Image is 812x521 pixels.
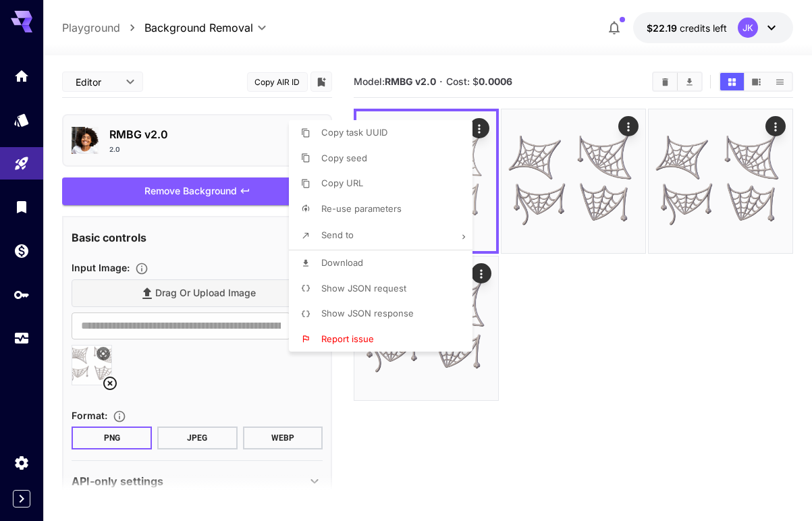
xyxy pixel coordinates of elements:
span: Copy task UUID [321,127,387,138]
span: Report issue [321,333,374,344]
span: Download [321,257,363,268]
span: Show JSON request [321,283,406,294]
span: Show JSON response [321,308,414,319]
span: Re-use parameters [321,203,402,214]
span: Send to [321,229,354,240]
span: Copy URL [321,177,363,188]
span: Copy seed [321,153,367,163]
